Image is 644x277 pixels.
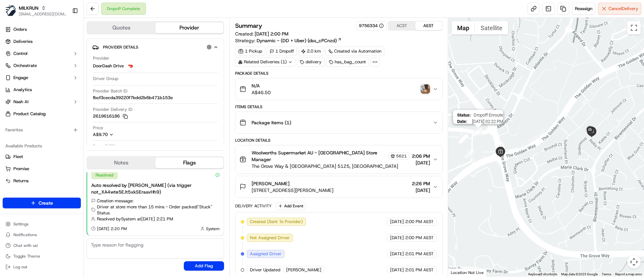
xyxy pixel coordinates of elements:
span: Status : [457,113,471,118]
span: Notifications [13,232,37,237]
span: Creation message: [97,198,133,204]
span: Returns [13,178,29,184]
span: Dynamic - (DD + Uber) (dss_cPCnzd) [257,37,337,44]
a: Promise [5,166,78,172]
span: at [DATE] 2:21 PM [137,216,173,222]
div: 1 Pickup [235,47,265,56]
h3: Summary [235,23,262,29]
div: Location Not Live [448,268,487,277]
span: Provider Details [103,45,138,50]
span: Orders [13,26,27,32]
span: Orchestrate [13,63,37,69]
span: Provider Batch ID [93,88,127,94]
button: Reassign [572,3,595,15]
img: Google [450,268,472,277]
span: A$9.70 [93,132,108,137]
div: Favorites [3,125,81,135]
button: Notifications [3,230,81,239]
button: Provider [155,22,223,33]
button: Add Flag [184,261,224,271]
button: Package Items (1) [235,112,442,133]
div: Strategy: [235,37,342,44]
span: Control [13,51,28,57]
img: doordash_logo_v2.png [126,62,135,70]
div: 2.0 km [298,47,324,56]
button: Create [3,198,81,208]
button: Add Event [276,202,306,210]
div: Available Products [3,141,81,151]
div: 1 [465,149,474,158]
button: Orchestrate [3,60,81,71]
div: Related Deliveries (1) [235,57,296,67]
button: Control [3,48,81,59]
span: Assigned Driver [250,251,281,257]
button: Quotes [87,22,155,33]
span: [DATE] 2:20 PM [97,226,127,231]
span: [PERSON_NAME] [286,267,321,273]
div: Resolved [91,171,118,179]
button: AEST [415,21,442,30]
div: Created via Automation [325,47,384,56]
span: Log out [13,264,27,270]
button: Notes [87,157,155,168]
a: Deliveries [3,36,81,47]
span: N/A [252,82,271,89]
span: Dropoff Enroute [473,113,503,118]
span: 2:01 PM AEST [405,251,434,257]
span: System [206,226,220,231]
div: Delivery Activity [235,203,272,209]
span: Nash AI [13,99,29,105]
div: 7 [474,128,482,136]
a: Product Catalog [3,109,81,119]
img: MILKRUN [5,5,16,16]
button: Provider Details [92,42,218,53]
a: Open this area in Google Maps (opens a new window) [450,268,472,277]
span: [DATE] [412,187,430,194]
span: Reassign [575,6,592,12]
span: [DATE] [412,159,430,166]
a: Orders [3,24,81,35]
span: [DATE] [390,251,404,257]
span: Chat with us! [13,243,38,248]
button: Chat with us! [3,241,81,250]
span: 2:06 PM [412,153,430,159]
span: [DATE] 02:22 PM [470,119,503,124]
div: 8 [587,129,595,138]
span: Date : [457,119,467,124]
button: Settings [3,219,81,229]
span: [DATE] 2:00 PM [255,31,288,37]
span: The Grove Way & [GEOGRAPHIC_DATA] 5125, [GEOGRAPHIC_DATA] [252,163,409,169]
span: Dropoff ETA [93,143,116,149]
button: N/AA$46.50photo_proof_of_delivery image [235,78,442,100]
button: Nash AI [3,96,81,107]
span: [EMAIL_ADDRESS][DOMAIN_NAME] [19,11,67,17]
span: Cancel Delivery [608,6,638,12]
button: MILKRUNMILKRUN[EMAIL_ADDRESS][DOMAIN_NAME] [3,3,69,19]
span: [STREET_ADDRESS][PERSON_NAME] [252,187,333,194]
a: Fleet [5,154,78,160]
span: Map data ©2025 Google [561,272,598,276]
div: has_bag_count [326,57,369,67]
span: A$46.50 [252,89,271,96]
button: 9756334 [359,23,384,29]
button: Toggle Theme [3,252,81,261]
span: Price [93,125,103,131]
span: [DATE] [390,219,404,225]
span: Driver Updated [250,267,280,273]
button: Toggle fullscreen view [627,21,641,34]
button: MILKRUN [19,5,39,11]
span: DoorDash Drive [93,63,124,69]
button: 2619616186 [93,113,128,119]
span: Promise [13,166,29,172]
button: Promise [3,163,81,174]
span: Driver at store more than 15 mins - Order packed | "Stuck" Status [97,204,220,216]
a: Dynamic - (DD + Uber) (dss_cPCnzd) [257,37,342,44]
span: 2:01 PM AEST [405,267,434,273]
button: CancelDelivery [598,3,641,15]
div: 5 [459,135,468,143]
span: [DATE] [390,235,404,241]
span: [PERSON_NAME] [252,180,289,187]
button: photo_proof_of_delivery image [421,84,430,94]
